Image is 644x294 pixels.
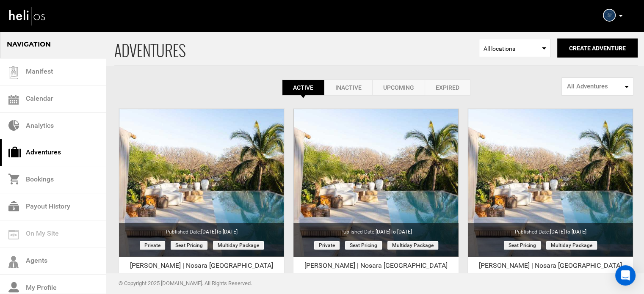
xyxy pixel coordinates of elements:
button: Create Adventure [557,38,638,58]
span: [DATE] [550,229,586,235]
span: Multiday package [546,241,597,250]
span: Multiday package [387,241,438,250]
span: to [DATE] [390,229,412,235]
span: Multiday package [213,241,264,250]
span: Seat Pricing [345,241,382,250]
img: f62df2dec1807a6ab12c884446e39582.png [603,9,616,22]
span: to [DATE] [216,229,238,235]
div: Published Date: [468,223,633,236]
span: [DATE] [201,229,238,235]
span: Seat Pricing [504,241,541,250]
img: guest-list.svg [7,66,20,79]
div: Published Date: [119,223,284,236]
a: Upcoming [372,80,425,96]
span: Select box activate [479,39,551,57]
img: calendar.svg [8,95,19,105]
img: on_my_site.svg [8,230,19,239]
span: All Adventures [567,82,622,91]
span: Private [314,241,340,250]
a: Active [282,80,324,96]
span: ADVENTURES [114,31,479,65]
span: Seat Pricing [171,241,207,250]
span: [DATE] [376,229,412,235]
img: heli-logo [8,5,47,27]
div: [PERSON_NAME] | Nosara [GEOGRAPHIC_DATA] [468,261,633,274]
img: agents-icon.svg [8,256,19,268]
a: Expired [425,80,470,96]
div: Open Intercom Messenger [615,265,636,286]
div: [PERSON_NAME] | Nosara [GEOGRAPHIC_DATA] [119,261,284,274]
span: Private [140,241,165,250]
button: All Adventures [561,77,633,96]
span: All locations [484,44,546,53]
span: to [DATE] [565,229,586,235]
div: Published Date: [293,223,459,236]
div: [PERSON_NAME] | Nosara [GEOGRAPHIC_DATA] [293,261,459,274]
a: Inactive [324,80,372,96]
